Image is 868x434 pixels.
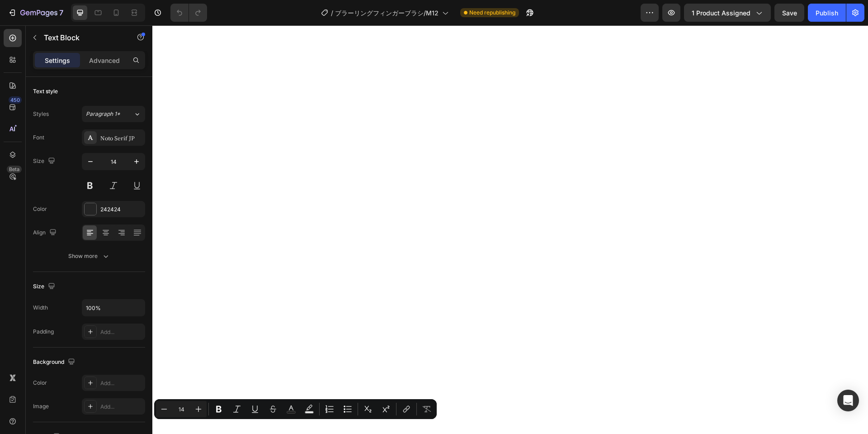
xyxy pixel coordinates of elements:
div: Size [33,155,57,167]
span: ブラーリングフィンガーブラシ/M12 [335,8,439,18]
div: Background [33,356,77,368]
div: Open Intercom Messenger [837,390,859,411]
div: Add... [100,403,143,411]
div: Padding [33,328,54,336]
div: Text style [33,87,58,95]
div: Undo/Redo [170,4,207,22]
span: 1 product assigned [692,8,750,18]
p: 7 [59,7,63,18]
div: Editor contextual toolbar [154,399,437,419]
button: Show more [33,248,145,264]
button: 7 [4,4,67,22]
div: Publish [816,8,838,18]
button: Paragraph 1* [82,106,145,122]
div: 242424 [100,205,143,214]
div: Size [33,281,57,293]
div: Noto Serif JP [100,134,143,142]
p: Advanced [89,56,120,65]
div: 450 [9,96,22,104]
div: Beta [7,166,22,173]
div: Show more [68,252,110,261]
div: Font [33,134,44,142]
div: Color [33,205,47,213]
div: Width [33,304,48,312]
span: Save [782,9,797,17]
button: Save [774,4,804,22]
button: Publish [808,4,846,22]
div: Image [33,402,49,410]
p: Settings [45,56,70,65]
span: Paragraph 1* [86,110,120,118]
input: Auto [82,300,145,316]
div: Add... [100,328,143,336]
span: Need republishing [469,9,515,17]
p: Text Block [44,32,121,43]
div: Align [33,227,58,239]
button: 1 product assigned [684,4,771,22]
span: / [331,8,333,18]
div: Color [33,379,47,387]
div: Styles [33,110,49,118]
div: Add... [100,379,143,387]
iframe: Design area [152,25,868,434]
